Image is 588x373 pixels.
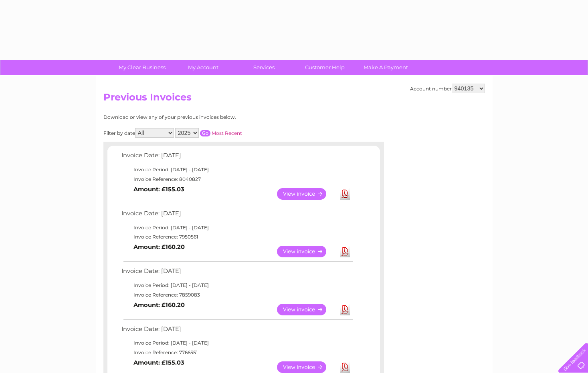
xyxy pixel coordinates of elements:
td: Invoice Period: [DATE] - [DATE] [119,338,354,348]
a: Make A Payment [353,60,419,75]
a: Download [340,361,350,373]
td: Invoice Period: [DATE] - [DATE] [119,281,354,290]
td: Invoice Reference: 7859083 [119,290,354,300]
td: Invoice Date: [DATE] [119,150,354,165]
a: Most Recent [212,130,242,136]
a: Services [231,60,297,75]
b: Amount: £160.20 [133,301,185,309]
a: Customer Help [292,60,358,75]
a: Download [340,188,350,200]
a: Download [340,304,350,315]
td: Invoice Reference: 7950561 [119,232,354,242]
b: Amount: £155.03 [133,186,184,193]
a: My Clear Business [109,60,175,75]
a: View [277,246,336,257]
td: Invoice Reference: 8040827 [119,174,354,184]
td: Invoice Date: [DATE] [119,266,354,281]
td: Invoice Period: [DATE] - [DATE] [119,165,354,174]
b: Amount: £160.20 [133,243,185,251]
td: Invoice Reference: 7766551 [119,348,354,357]
div: Account number [410,84,485,93]
a: View [277,361,336,373]
div: Download or view any of your previous invoices below. [103,114,314,120]
h2: Previous Invoices [103,92,485,107]
td: Invoice Date: [DATE] [119,208,354,223]
td: Invoice Date: [DATE] [119,324,354,339]
a: View [277,188,336,200]
b: Amount: £155.03 [133,359,184,366]
td: Invoice Period: [DATE] - [DATE] [119,223,354,233]
div: Filter by date [103,128,314,138]
a: View [277,304,336,315]
a: Download [340,246,350,257]
a: My Account [170,60,236,75]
